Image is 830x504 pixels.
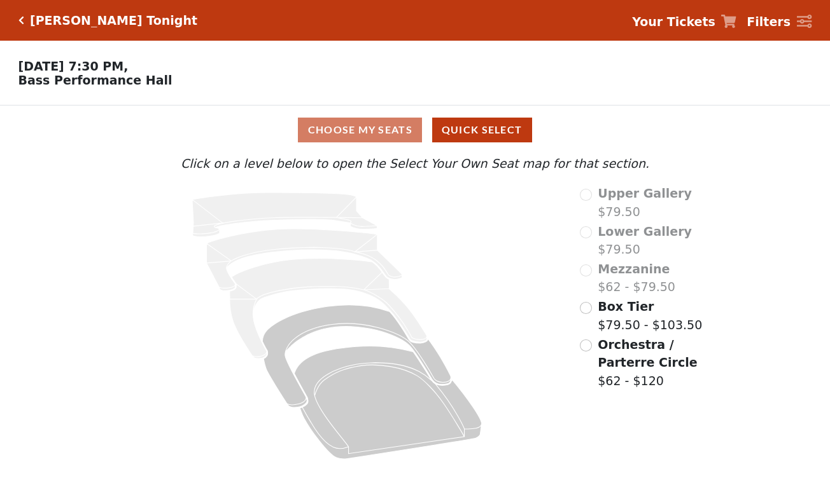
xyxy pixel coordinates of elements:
[598,222,692,259] label: $79.50
[632,13,736,31] a: Your Tickets
[295,346,482,460] path: Orchestra / Parterre Circle - Seats Available: 528
[18,16,24,25] a: Click here to go back to filters
[747,15,791,29] strong: Filters
[598,336,717,390] label: $62 - $120
[30,13,197,28] h5: [PERSON_NAME] Tonight
[598,262,670,276] span: Mezzanine
[207,229,402,290] path: Lower Gallery - Seats Available: 0
[113,154,717,173] p: Click on a level below to open the Select Your Own Seat map for that section.
[192,193,377,237] path: Upper Gallery - Seats Available: 0
[632,15,715,29] strong: Your Tickets
[598,337,697,370] span: Orchestra / Parterre Circle
[598,260,675,296] label: $62 - $79.50
[598,299,654,313] span: Box Tier
[432,118,532,142] button: Quick Select
[598,224,692,238] span: Lower Gallery
[598,297,702,334] label: $79.50 - $103.50
[598,184,692,221] label: $79.50
[747,13,812,31] a: Filters
[598,186,692,200] span: Upper Gallery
